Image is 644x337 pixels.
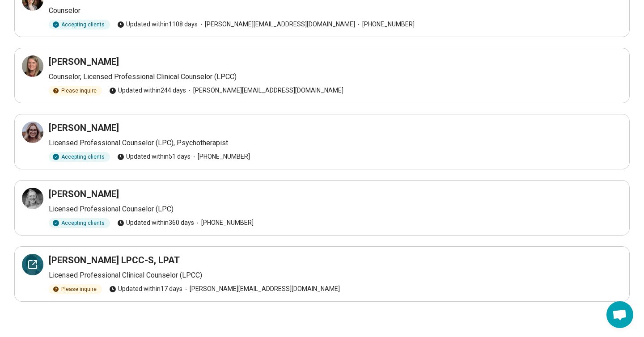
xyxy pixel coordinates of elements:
[49,86,102,96] div: Please inquire
[182,284,340,294] span: [PERSON_NAME][EMAIL_ADDRESS][DOMAIN_NAME]
[49,218,110,228] div: Accepting clients
[117,20,198,29] span: Updated within 1108 days
[186,86,343,95] span: [PERSON_NAME][EMAIL_ADDRESS][DOMAIN_NAME]
[194,218,254,227] span: [PHONE_NUMBER]
[49,284,102,294] div: Please inquire
[49,188,119,200] h3: [PERSON_NAME]
[49,5,622,16] p: Counselor
[198,20,355,29] span: [PERSON_NAME][EMAIL_ADDRESS][DOMAIN_NAME]
[117,218,194,227] span: Updated within 360 days
[109,284,182,294] span: Updated within 17 days
[49,138,622,148] p: Licensed Professional Counselor (LPC), Psychotherapist
[49,254,180,266] h3: [PERSON_NAME] LPCC-S, LPAT
[191,152,250,161] span: [PHONE_NUMBER]
[606,301,633,328] div: Open chat
[355,20,415,29] span: [PHONE_NUMBER]
[49,122,119,134] h3: [PERSON_NAME]
[117,152,191,161] span: Updated within 51 days
[49,55,119,68] h3: [PERSON_NAME]
[49,20,110,29] div: Accepting clients
[109,86,186,95] span: Updated within 244 days
[49,270,622,281] p: Licensed Professional Clinical Counselor (LPCC)
[49,72,622,82] p: Counselor, Licensed Professional Clinical Counselor (LPCC)
[49,152,110,162] div: Accepting clients
[49,204,622,215] p: Licensed Professional Counselor (LPC)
